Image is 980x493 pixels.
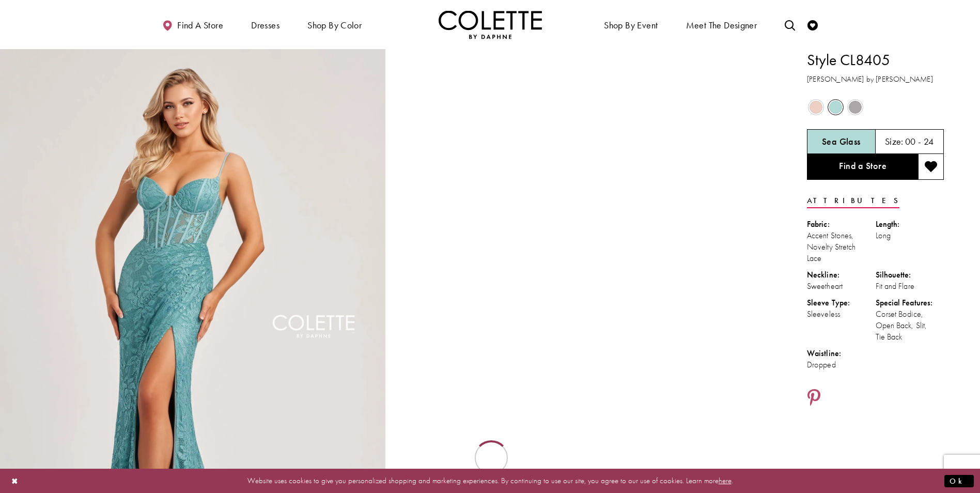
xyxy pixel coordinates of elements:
[807,281,876,292] div: Sweetheart
[807,98,944,117] div: Product color controls state depends on size chosen
[177,20,223,30] span: Find a store
[807,154,918,180] a: Find a Store
[807,49,944,71] h1: Style CL8405
[876,230,944,241] div: Long
[944,474,974,487] button: Submit Dialog
[686,20,757,30] span: Meet the designer
[807,73,944,85] h3: [PERSON_NAME] by [PERSON_NAME]
[439,10,542,39] img: Colette by Daphne
[391,49,776,242] video: Style CL8405 Colette by Daphne #1 autoplay loop mute video
[807,230,876,264] div: Accent Stones, Novelty Stretch Lace
[439,10,542,39] a: Visit Home Page
[805,10,820,39] a: Check Wishlist
[876,269,944,281] div: Silhouette:
[876,297,944,309] div: Special Features:
[251,20,279,30] span: Dresses
[876,309,944,343] div: Corset Bodice, Open Back, Slit, Tie Back
[885,135,904,147] span: Size:
[827,98,845,116] div: Sea Glass
[683,10,760,39] a: Meet the designer
[782,10,798,39] a: Toggle search
[807,98,825,116] div: Rose
[307,20,362,30] span: Shop by color
[807,219,876,230] div: Fabric:
[807,193,899,208] a: Attributes
[846,98,864,116] div: Smoke
[876,219,944,230] div: Length:
[719,475,732,486] a: here
[807,269,876,281] div: Neckline:
[807,389,821,408] a: Share using Pinterest - Opens in new tab
[74,474,906,488] p: Website uses cookies to give you personalized shopping and marketing experiences. By continuing t...
[807,359,876,371] div: Dropped
[876,281,944,292] div: Fit and Flare
[160,10,226,39] a: Find a store
[248,10,282,39] span: Dresses
[6,472,24,490] button: Close Dialog
[604,20,658,30] span: Shop By Event
[807,309,876,320] div: Sleeveless
[905,136,934,147] h5: 00 - 24
[807,348,876,359] div: Waistline:
[305,10,364,39] span: Shop by color
[918,154,944,180] button: Add to wishlist
[807,297,876,309] div: Sleeve Type:
[601,10,660,39] span: Shop By Event
[822,136,861,147] h5: Chosen color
